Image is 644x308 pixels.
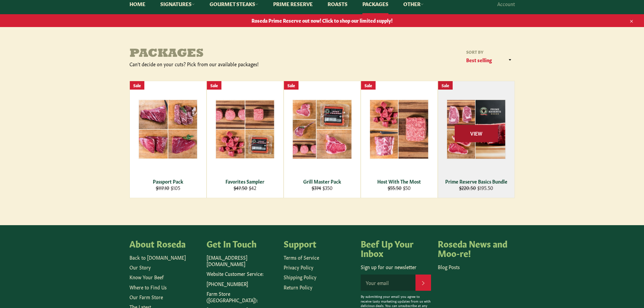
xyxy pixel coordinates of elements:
[284,81,361,198] a: Grill Master Pack Grill Master Pack $374 $350
[207,290,277,304] p: Farm Store ([GEOGRAPHIC_DATA]):
[129,81,207,198] a: Passport Pack Passport Pack $117.10 $105
[292,99,352,159] img: Grill Master Pack
[134,178,202,185] div: Passport Pack
[438,263,460,270] a: Blog Posts
[207,281,277,287] p: [PHONE_NUMBER]
[442,178,510,185] div: Prime Reserve Basics Bundle
[284,284,312,290] a: Return Policy
[288,185,356,191] div: $350
[388,184,402,191] s: $55.50
[284,264,313,270] a: Privacy Policy
[284,239,354,248] h4: Support
[369,99,429,159] img: Host With The Most
[438,81,515,198] a: Prime Reserve Basics Bundle Prime Reserve Basics Bundle $220.50 $195.50 View
[288,178,356,185] div: Grill Master Pack
[129,61,322,67] div: Can't decide on your cuts? Pick from our available packages!
[207,81,221,90] div: Sale
[129,239,200,248] h4: About Roseda
[134,185,202,191] div: $105
[365,178,433,185] div: Host With The Most
[211,185,279,191] div: $42
[284,274,316,280] a: Shipping Policy
[156,184,169,191] s: $117.10
[361,275,415,291] input: Your email
[365,185,433,191] div: $50
[438,239,508,257] h4: Roseda News and Moo-re!
[211,178,279,185] div: Favorites Sampler
[234,184,247,191] s: $47.50
[129,284,167,290] a: Where to Find Us
[207,254,277,267] p: [EMAIL_ADDRESS][DOMAIN_NAME]
[207,239,277,248] h4: Get In Touch
[284,254,319,261] a: Terms of Service
[129,47,322,61] h1: Packages
[361,81,438,198] a: Host With The Most Host With The Most $55.50 $50
[129,274,164,280] a: Know Your Beef
[312,184,321,191] s: $374
[129,293,163,300] a: Our Farm Store
[464,49,515,55] label: Sort by
[207,270,277,277] p: Website Customer Service:
[284,81,299,90] div: Sale
[361,81,376,90] div: Sale
[138,99,198,159] img: Passport Pack
[130,81,144,90] div: Sale
[215,100,275,159] img: Favorites Sampler
[361,264,431,270] p: Sign up for our newsletter
[207,81,284,198] a: Favorites Sampler Favorites Sampler $47.50 $42
[455,125,498,142] span: View
[129,254,186,261] a: Back to [DOMAIN_NAME]
[129,264,151,270] a: Our Story
[361,239,431,257] h4: Beef Up Your Inbox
